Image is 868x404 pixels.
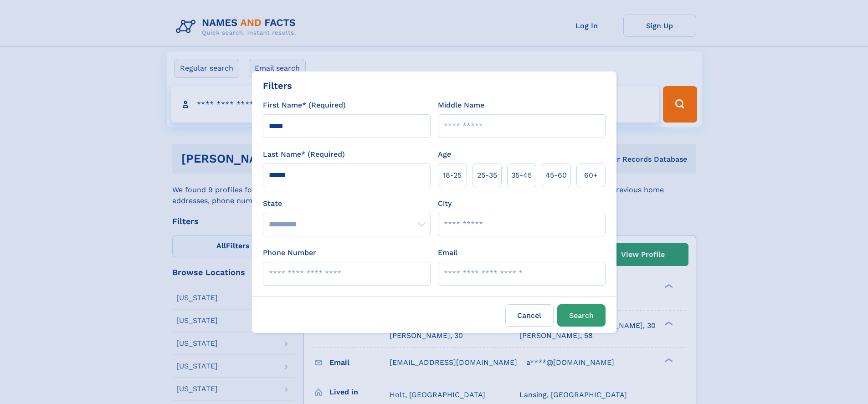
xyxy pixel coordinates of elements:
label: Last Name* (Required) [263,149,345,160]
span: 25‑35 [477,170,497,181]
div: Filters [263,79,292,92]
label: Age [438,149,451,160]
span: 35‑45 [511,170,532,181]
span: 18‑25 [443,170,462,181]
span: 45‑60 [545,170,567,181]
label: Middle Name [438,100,484,111]
label: City [438,198,452,209]
label: State [263,198,431,209]
label: Cancel [505,304,554,327]
label: Phone Number [263,247,316,258]
button: Search [557,304,606,327]
label: Email [438,247,457,258]
span: 60+ [584,170,598,181]
label: First Name* (Required) [263,100,346,111]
